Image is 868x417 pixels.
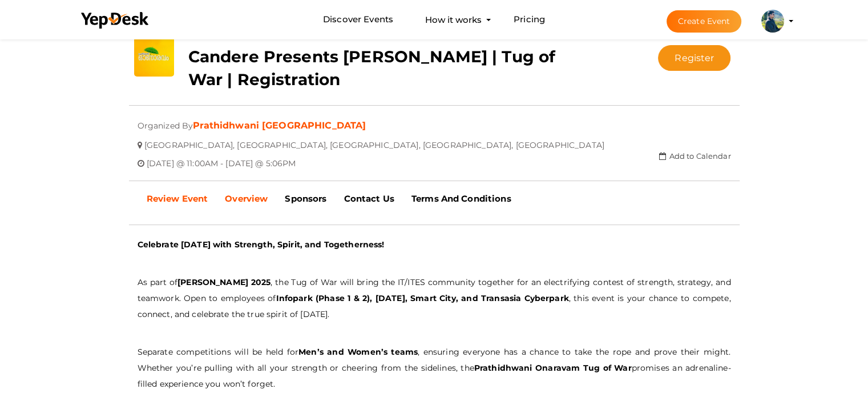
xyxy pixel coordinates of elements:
b: Celebrate [DATE] with Strength, Spirit, and Togetherness! [138,239,385,250]
b: Overview [225,193,268,204]
a: Terms And Conditions [403,185,520,213]
b: Infopark (Phase 1 & 2), [DATE], Smart City, and Transasia Cyberpark [276,293,568,303]
p: As part of , the Tug of War will bring the IT/ITES community together for an electrifying contest... [138,274,731,322]
a: Pricing [514,9,545,30]
b: Men’s and Women’s teams [298,347,418,357]
button: Create Event [667,10,742,33]
a: Add to Calendar [659,151,730,161]
img: ACg8ocImFeownhHtboqxd0f2jP-n9H7_i8EBYaAdPoJXQiB63u4xhcvD=s100 [761,10,784,33]
b: Prathidhwani Onaravam Tug of War [474,363,632,373]
span: [GEOGRAPHIC_DATA], [GEOGRAPHIC_DATA], [GEOGRAPHIC_DATA], [GEOGRAPHIC_DATA], [GEOGRAPHIC_DATA] [144,131,604,150]
p: Separate competitions will be held for , ensuring everyone has a chance to take the rope and prov... [138,344,731,392]
a: Overview [216,185,276,213]
b: Candere Presents [PERSON_NAME] | Tug of War | Registration [188,47,555,89]
b: [PERSON_NAME] 2025 [177,277,271,287]
span: [DATE] @ 11:00AM - [DATE] @ 5:06PM [147,150,296,169]
span: Organized By [138,112,193,131]
a: Prathidhwani [GEOGRAPHIC_DATA] [193,120,366,131]
b: Sponsors [285,193,326,204]
img: 0C2H5NAW_small.jpeg [134,37,174,77]
b: Review Event [147,193,208,204]
button: Register [658,45,730,71]
a: Contact Us [335,185,402,213]
a: Sponsors [276,185,335,213]
b: Contact Us [344,193,394,204]
b: Terms And Conditions [411,193,511,204]
a: Discover Events [323,9,393,30]
button: How it works [422,9,485,30]
a: Review Event [138,185,217,213]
